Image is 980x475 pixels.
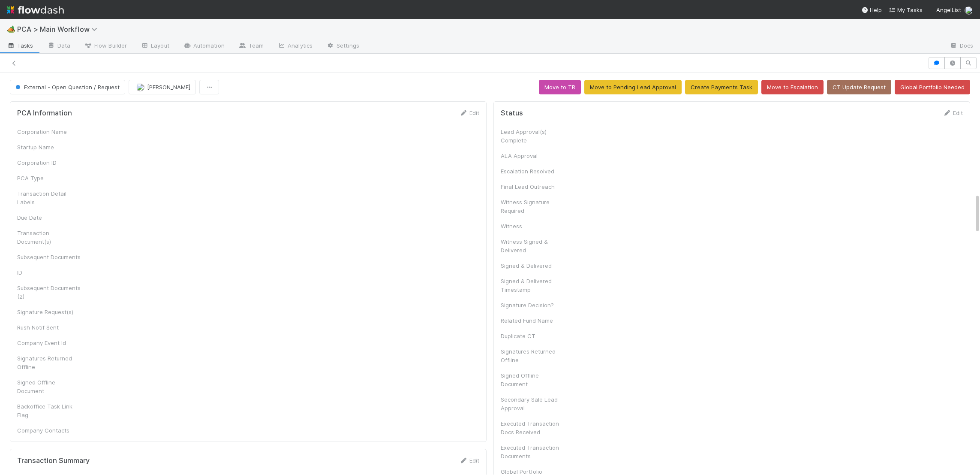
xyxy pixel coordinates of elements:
[459,109,479,116] a: Edit
[17,354,81,371] div: Signatures Returned Offline
[17,174,81,182] div: PCA Type
[889,6,923,14] a: My Tasks
[501,316,565,325] div: Related Fund Name
[501,277,565,294] div: Signed & Delivered Timestamp
[17,189,81,206] div: Transaction Detail Labels
[17,402,81,419] div: Backoffice Task Link Flag
[17,253,81,261] div: Subsequent Documents
[501,347,565,364] div: Signatures Returned Offline
[17,127,81,136] div: Corporation Name
[501,182,565,191] div: Final Lead Outreach
[134,39,176,53] a: Layout
[889,6,923,13] span: My Tasks
[40,39,77,53] a: Data
[501,222,565,230] div: Witness
[501,198,565,215] div: Witness Signature Required
[17,284,81,301] div: Subsequent Documents (2)
[231,39,271,53] a: Team
[176,39,231,53] a: Automation
[501,151,565,160] div: ALA Approval
[685,80,758,94] button: Create Payments Task
[943,39,980,53] a: Docs
[17,143,81,151] div: Startup Name
[501,419,565,436] div: Executed Transaction Docs Received
[943,109,963,116] a: Edit
[17,109,72,118] h5: PCA Information
[17,213,81,222] div: Due Date
[17,378,81,395] div: Signed Offline Document
[501,127,565,145] div: Lead Approval(s) Complete
[501,371,565,388] div: Signed Offline Document
[17,323,81,332] div: Rush Notif Sent
[17,229,81,246] div: Transaction Document(s)
[965,6,973,15] img: avatar_2bce2475-05ee-46d3-9413-d3901f5fa03f.png
[459,457,479,464] a: Edit
[7,41,33,50] span: Tasks
[10,80,125,94] button: External - Open Question / Request
[271,39,319,53] a: Analytics
[136,83,144,91] img: avatar_cd4e5e5e-3003-49e5-bc76-fd776f359de9.png
[17,25,102,33] span: PCA > Main Workflow
[501,261,565,270] div: Signed & Delivered
[17,268,81,277] div: ID
[861,6,882,14] div: Help
[17,457,90,465] h5: Transaction Summary
[895,80,970,94] button: Global Portfolio Needed
[501,443,565,460] div: Executed Transaction Documents
[501,237,565,254] div: Witness Signed & Delivered
[539,80,581,94] button: Move to TR
[17,158,81,167] div: Corporation ID
[14,84,120,91] span: External - Open Question / Request
[501,301,565,309] div: Signature Decision?
[936,6,961,13] span: AngelList
[319,39,366,53] a: Settings
[501,109,523,118] h5: Status
[501,332,565,340] div: Duplicate CT
[501,395,565,412] div: Secondary Sale Lead Approval
[7,25,15,33] span: 🏕️
[501,167,565,175] div: Escalation Resolved
[17,308,81,316] div: Signature Request(s)
[84,41,127,50] span: Flow Builder
[147,84,190,91] span: [PERSON_NAME]
[129,80,196,94] button: [PERSON_NAME]
[17,426,81,435] div: Company Contacts
[584,80,682,94] button: Move to Pending Lead Approval
[7,3,64,17] img: logo-inverted-e16ddd16eac7371096b0.svg
[77,39,134,53] a: Flow Builder
[17,339,81,347] div: Company Event Id
[761,80,824,94] button: Move to Escalation
[827,80,891,94] button: CT Update Request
